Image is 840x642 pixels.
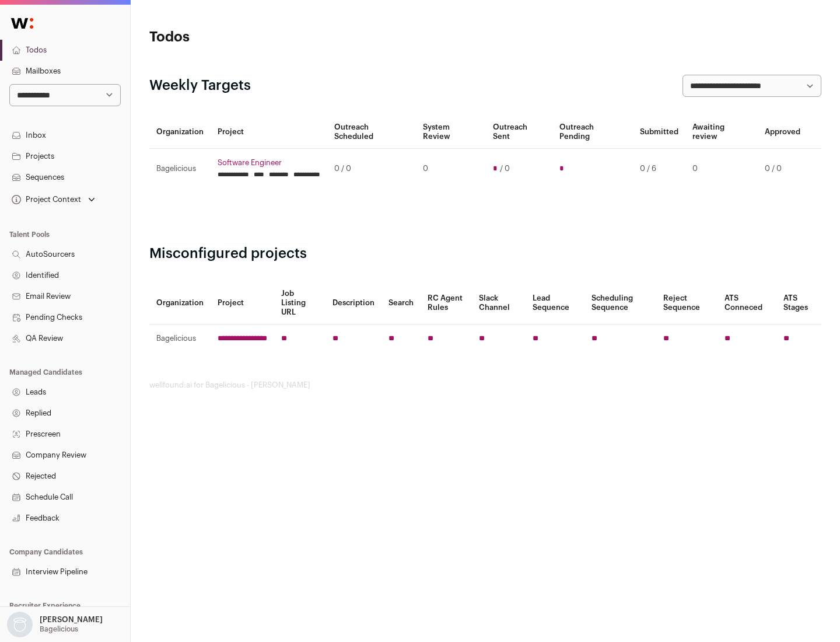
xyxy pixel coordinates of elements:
[381,282,421,325] th: Search
[5,612,105,637] button: Open dropdown
[633,149,685,189] td: 0 / 6
[40,615,103,624] p: [PERSON_NAME]
[149,116,211,149] th: Organization
[149,282,211,325] th: Organization
[486,116,553,149] th: Outreach Sent
[325,282,381,325] th: Description
[327,149,416,189] td: 0 / 0
[584,282,656,325] th: Scheduling Sequence
[526,282,584,325] th: Lead Sequence
[472,282,526,325] th: Slack Channel
[274,282,325,325] th: Job Listing URL
[218,158,320,168] a: Software Engineer
[9,191,97,208] button: Open dropdown
[421,282,471,325] th: RC Agent Rules
[7,612,33,637] img: nopic.png
[5,12,40,35] img: Wellfound
[211,116,327,149] th: Project
[149,245,821,263] h2: Misconfigured projects
[149,325,211,353] td: Bagelicious
[416,149,485,189] td: 0
[717,282,776,325] th: ATS Conneced
[758,116,807,149] th: Approved
[552,116,632,149] th: Outreach Pending
[9,195,81,204] div: Project Context
[211,282,274,325] th: Project
[685,149,758,189] td: 0
[758,149,807,189] td: 0 / 0
[776,282,821,325] th: ATS Stages
[149,149,211,189] td: Bagelicious
[149,28,373,47] h1: Todos
[500,164,510,173] span: / 0
[327,116,416,149] th: Outreach Scheduled
[633,116,685,149] th: Submitted
[149,381,821,390] footer: wellfound:ai for Bagelicious - [PERSON_NAME]
[656,282,718,325] th: Reject Sequence
[40,624,78,634] p: Bagelicious
[685,116,758,149] th: Awaiting review
[149,76,251,95] h2: Weekly Targets
[416,116,485,149] th: System Review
